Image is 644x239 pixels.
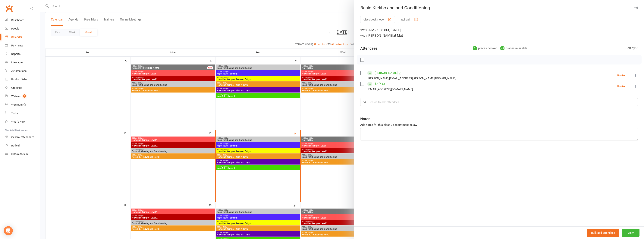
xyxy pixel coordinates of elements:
div: Dashboard [11,19,24,22]
div: places booked [473,46,497,51]
a: Payments [5,41,40,50]
div: Sort by [626,46,638,51]
a: People [5,24,40,33]
a: [PERSON_NAME] [375,70,397,76]
span: at Mat [393,33,403,37]
a: Sri Y [375,81,381,87]
a: Roll call [5,141,40,150]
a: What's New [5,118,40,126]
div: Add notes for this class / appointment below [360,123,638,127]
div: Gradings [11,86,22,89]
a: Clubworx [5,4,14,13]
a: Tasks [5,109,40,118]
a: Automations [5,67,40,75]
div: Product Sales [11,78,27,81]
span: with [PERSON_NAME] [360,33,393,37]
div: [PERSON_NAME][EMAIL_ADDRESS][PERSON_NAME][DOMAIN_NAME] [368,76,456,81]
div: Calendar [11,36,22,39]
div: Reports [11,52,20,55]
button: Class kiosk mode [360,16,395,23]
div: Class check-in [11,153,28,156]
a: Reports [5,50,40,58]
div: Payments [11,44,23,47]
button: Bulk add attendees [587,229,619,237]
a: Calendar [5,33,40,41]
div: Waivers [11,95,20,98]
div: [EMAIL_ADDRESS][DOMAIN_NAME] [368,87,413,92]
div: 12:00 PM - 1:00 PM, [DATE] [360,28,638,38]
div: General attendance [11,136,34,139]
input: Search to add attendees [360,98,638,106]
a: Messages [5,58,40,67]
div: Tasks [11,112,18,115]
a: Waivers 7 [5,92,40,101]
div: 2 [473,46,477,50]
span: 7 [23,94,26,98]
div: Messages [11,61,23,64]
button: View [622,229,639,237]
div: Roll call [11,144,20,147]
a: Dashboard [5,16,40,24]
div: People [11,27,19,30]
div: Booked [617,74,626,77]
a: Class kiosk mode [5,150,40,158]
div: Open Intercom Messenger [4,226,13,235]
div: 48 [500,46,504,50]
div: Workouts [11,103,23,106]
a: General attendance kiosk mode [5,133,40,141]
div: What's New [11,120,25,123]
div: Basic Kickboxing and Conditioning [354,5,644,11]
div: Notes [360,116,370,121]
a: Workouts [5,101,40,109]
button: Roll call [398,16,421,23]
div: Booked [617,85,626,88]
a: Gradings [5,84,40,92]
a: Product Sales [5,75,40,84]
div: Automations [11,69,27,72]
div: Attendees [360,46,378,51]
div: places available [500,46,527,51]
